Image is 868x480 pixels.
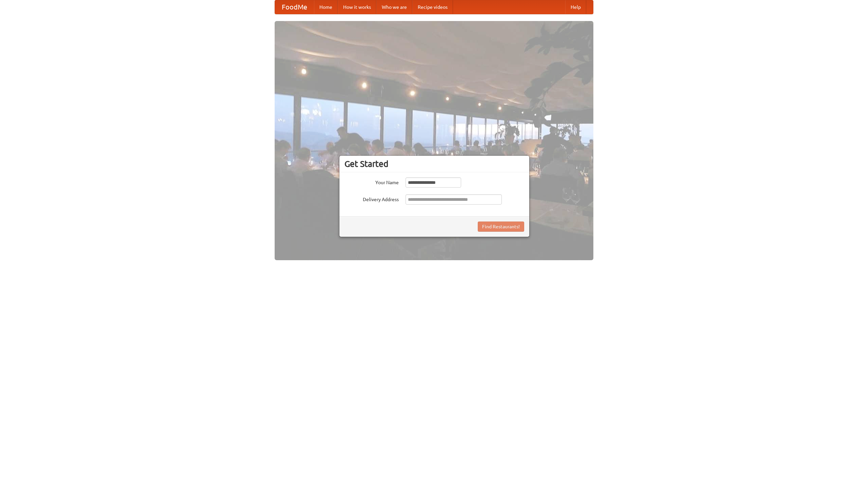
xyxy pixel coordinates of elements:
a: Home [314,0,338,14]
a: Who we are [376,0,412,14]
a: Recipe videos [412,0,453,14]
h3: Get Started [344,159,524,169]
button: Find Restaurants! [478,222,524,232]
a: Help [565,0,586,14]
a: How it works [338,0,376,14]
a: FoodMe [275,0,314,14]
label: Delivery Address [344,194,399,203]
label: Your Name [344,177,399,186]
